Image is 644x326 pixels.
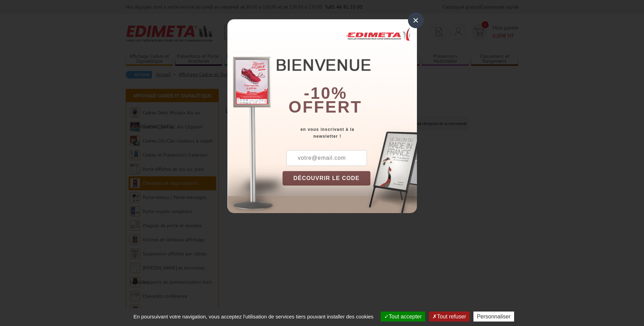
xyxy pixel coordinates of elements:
input: votre@email.com [286,150,367,166]
div: × [408,12,424,28]
button: Tout accepter [381,312,425,322]
span: En poursuivant votre navigation, vous acceptez l'utilisation de services tiers pouvant installer ... [130,314,377,319]
font: offert [288,98,362,116]
button: DÉCOUVRIR LE CODE [283,171,371,186]
b: -10% [304,84,347,102]
button: Tout refuser [429,312,469,322]
div: en vous inscrivant à la newsletter ! [283,126,417,140]
button: Personnaliser (fenêtre modale) [473,312,514,322]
